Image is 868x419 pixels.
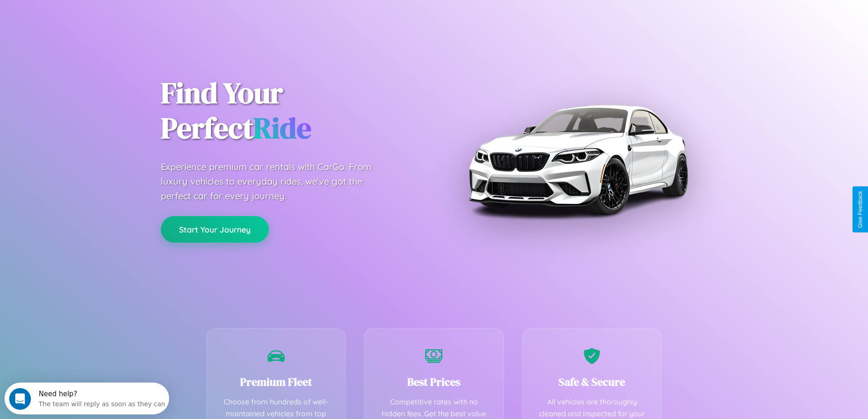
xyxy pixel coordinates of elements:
iframe: Intercom live chat discovery launcher [5,383,169,414]
h1: Find Your Perfect [161,76,421,146]
button: Start Your Journey [161,216,269,243]
img: Premium BMW car rental vehicle [464,46,692,274]
h3: Best Prices [378,374,490,389]
p: Experience premium car rentals with CarGo. From luxury vehicles to everyday rides, we've got the ... [161,160,389,203]
h3: Safe & Secure [536,374,648,389]
div: Need help? [34,8,161,15]
iframe: Intercom live chat [9,388,31,410]
div: The team will reply as soon as they can [34,15,161,25]
h3: Premium Fleet [221,374,332,389]
div: Open Intercom Messenger [4,4,169,29]
div: Give Feedback [857,191,863,228]
span: Ride [253,108,311,148]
